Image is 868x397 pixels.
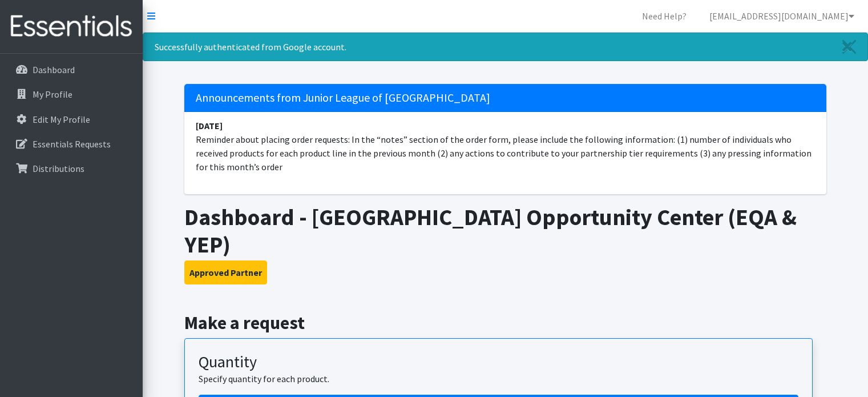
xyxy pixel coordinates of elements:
[143,33,868,61] div: Successfully authenticated from Google account.
[184,312,826,334] h2: Make a request
[184,203,826,258] h1: Dashboard - [GEOGRAPHIC_DATA] Opportunity Center (EQA & YEP)
[5,58,138,81] a: Dashboard
[184,260,267,284] button: Approved Partner
[33,89,72,100] p: My Profile
[700,5,863,27] a: [EMAIL_ADDRESS][DOMAIN_NAME]
[633,5,696,27] a: Need Help?
[5,83,138,106] a: My Profile
[33,138,111,150] p: Essentials Requests
[5,157,138,180] a: Distributions
[199,352,798,372] h3: Quantity
[196,120,223,131] strong: [DATE]
[33,64,75,75] p: Dashboard
[831,33,867,61] a: Close
[184,112,826,181] li: Reminder about placing order requests: In the “notes” section of the order form, please include t...
[33,163,84,174] p: Distributions
[5,108,138,131] a: Edit My Profile
[33,114,90,125] p: Edit My Profile
[5,133,138,155] a: Essentials Requests
[184,84,826,112] h5: Announcements from Junior League of [GEOGRAPHIC_DATA]
[199,372,798,386] p: Specify quantity for each product.
[5,7,138,46] img: HumanEssentials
